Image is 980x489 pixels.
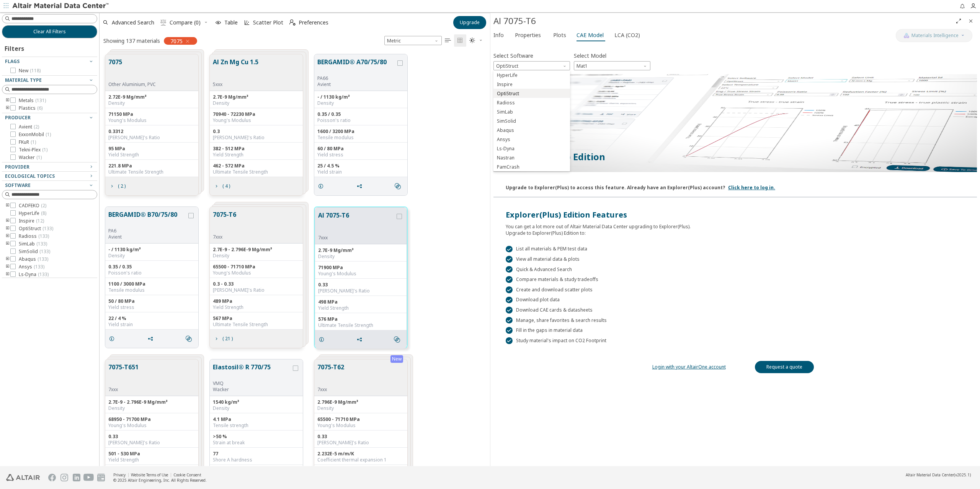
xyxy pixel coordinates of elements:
[41,202,46,209] span: ( 2 )
[213,422,300,429] div: Tensile strength
[37,105,42,111] span: ( 6 )
[108,169,195,175] div: Ultimate Tensile Strength
[108,399,195,405] div: 2.7E-9 - 2.796E-9 Mg/mm³
[213,100,300,106] div: Density
[19,256,48,262] span: Abaqus
[19,249,50,255] span: SimSolid
[108,264,195,270] div: 0.35 / 0.35
[497,155,514,161] span: Nastran
[755,361,814,373] a: Request a quote
[317,81,396,88] p: Avient
[213,264,300,270] div: 65500 - 71710 MPa
[493,15,952,27] div: Al 7075-T6
[506,297,965,304] div: Download plot data
[108,416,195,422] div: 68950 - 71700 MPa
[2,57,97,66] button: Flags
[170,20,201,25] span: Compare (0)
[493,29,504,41] span: Info
[213,434,300,440] div: >50 %
[457,37,463,44] i: 
[19,132,51,138] span: ExxonMobil
[506,286,513,293] div: 
[506,297,513,304] div: 
[553,29,566,41] span: Plots
[317,94,404,100] div: - / 1130 kg/m³
[318,282,403,288] div: 0.33
[213,128,300,135] div: 0.3
[108,422,195,429] div: Young's Modulus
[213,210,236,234] button: 7075-T6
[33,29,66,35] span: Clear All Filters
[144,331,160,346] button: Share
[42,146,47,153] span: ( 1 )
[213,247,300,253] div: 2.7E-9 - 2.796E-9 Mg/mm³
[506,307,513,314] div: 
[108,152,195,158] div: Yield Strength
[213,405,300,411] div: Density
[317,152,404,158] div: Yield stress
[5,264,10,270] i: toogle group
[2,172,97,181] button: Ecological Topics
[213,234,236,240] div: 7xxx
[108,281,195,287] div: 1100 / 3000 MPa
[213,440,300,446] div: Strain at break
[213,287,300,293] div: [PERSON_NAME]'s Ratio
[108,57,156,81] button: 7075
[213,169,300,175] div: Ultimate Tensile Strength
[36,218,44,224] span: ( 12 )
[19,97,46,104] span: Metals
[118,184,126,188] span: ( 2 )
[105,179,129,194] button: ( 2 )
[213,117,300,123] div: Young's Modulus
[493,70,570,171] div: Software
[108,270,195,276] div: Poisson's ratio
[160,19,167,26] i: 
[112,20,154,25] span: Advanced Search
[353,332,369,347] button: Share
[2,76,97,85] button: Material Type
[19,203,46,209] span: CADFEKO
[34,263,44,270] span: ( 133 )
[497,72,518,78] span: HyperLife
[497,146,514,152] span: Ls-Dyna
[497,118,516,124] span: SimSolid
[38,271,49,278] span: ( 133 )
[108,322,195,328] div: Yield strain
[911,32,959,39] span: Materials Intelligence
[390,332,407,347] button: Similar search
[108,163,195,169] div: 221.8 MPa
[318,253,403,260] div: Density
[317,451,404,457] div: 2.232E-5 m/m/K
[906,472,954,478] span: Altair Material Data Center
[317,362,344,387] button: 7075-T62
[182,331,198,346] button: Similar search
[469,37,475,44] i: 
[318,316,403,322] div: 576 MPa
[108,315,195,322] div: 22 / 4 %
[213,362,291,380] button: Elastosil® R 770/75
[5,77,42,83] span: Material Type
[2,38,28,57] div: Filters
[108,146,195,152] div: 95 MPa
[30,67,41,74] span: ( 118 )
[965,15,977,27] button: Close
[318,247,403,253] div: 2.7E-9 Mg/mm³
[317,405,404,411] div: Density
[317,57,396,75] button: BERGAMID® A70/75/80
[5,58,20,65] span: Flags
[466,34,486,47] button: Theme
[317,146,404,152] div: 60 / 80 MPa
[2,113,97,122] button: Producer
[41,210,46,216] span: ( 8 )
[5,203,10,209] i: toogle group
[253,20,283,25] span: Scatter Plot
[5,226,10,232] i: toogle group
[315,332,331,347] button: Details
[460,19,480,26] span: Upgrade
[574,61,650,70] span: Mat1
[108,362,139,387] button: 7075-T651
[108,128,195,135] div: 0.3312
[213,399,300,405] div: 1540 kg/m³
[506,317,513,324] div: 
[506,327,513,334] div: 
